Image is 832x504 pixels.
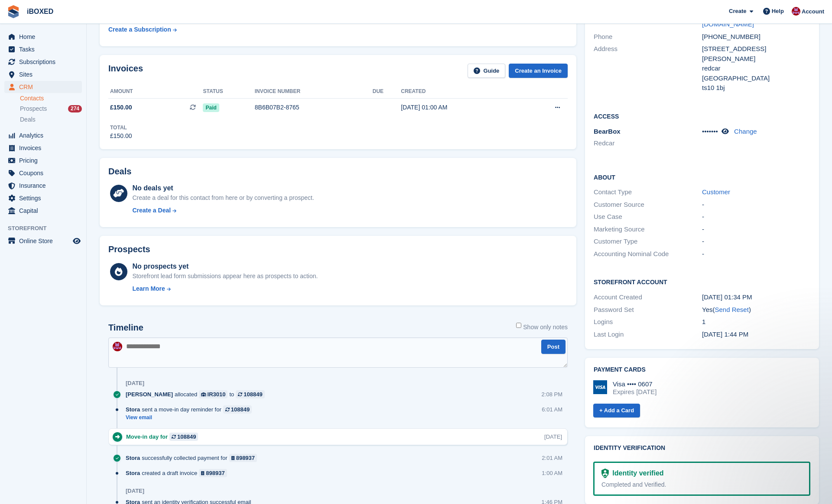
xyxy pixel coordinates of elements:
div: Customer Source [594,200,702,210]
a: menu [4,235,82,247]
h2: Timeline [108,323,143,333]
div: 898937 [236,454,255,462]
span: Home [19,31,71,43]
h2: Deals [108,167,131,177]
label: Show only notes [516,323,568,332]
span: Online Store [19,235,71,247]
h2: About [594,173,810,181]
span: Insurance [19,180,71,192]
a: menu [4,81,82,93]
span: Capital [19,205,71,217]
img: Visa Logo [593,380,607,394]
th: Status [203,85,254,99]
a: iBOXED [23,4,57,19]
div: - [702,225,810,234]
div: [DATE] 01:34 PM [702,292,810,302]
a: menu [4,56,82,68]
div: 1 [702,317,810,327]
span: Deals [20,116,36,124]
span: Prospects [20,105,47,113]
span: CRM [19,81,71,93]
a: 898937 [229,454,257,462]
a: Create a Subscription [108,22,177,38]
div: [DATE] [544,433,562,441]
a: menu [4,205,82,217]
a: 108849 [223,405,252,414]
div: Marketing Source [594,225,702,234]
button: Post [541,340,565,354]
h2: Prospects [108,244,150,254]
a: 108849 [169,433,198,441]
div: Password Set [594,305,702,315]
div: Address [594,44,702,93]
a: Preview store [71,236,82,246]
div: Storefront lead form submissions appear here as prospects to action. [132,272,318,281]
img: stora-icon-8386f47178a22dfd0bd8f6a31ec36ba5ce8667c1dd55bd0f319d3a0aa187defe.svg [7,5,20,18]
div: Completed and Verified. [601,480,802,489]
div: No prospects yet [132,261,318,272]
div: 108849 [177,433,196,441]
span: Settings [19,192,71,204]
span: Help [772,7,784,16]
span: £150.00 [110,103,132,112]
div: sent a move-in day reminder for [126,405,256,414]
div: 6:01 AM [542,405,562,414]
div: Use Case [594,212,702,222]
img: Identity Verification Ready [601,469,609,478]
a: menu [4,180,82,192]
span: Tasks [19,43,71,55]
a: Change [734,128,757,135]
span: Account [802,7,824,16]
a: Customer [702,188,730,196]
div: IR3010 [208,390,226,398]
a: Prospects 274 [20,104,82,113]
div: No deals yet [132,183,314,193]
li: Redcar [594,138,702,148]
span: Stora [126,405,140,414]
span: Analytics [19,129,71,141]
span: ( ) [712,306,751,313]
img: Amanda Forder [792,7,800,16]
img: Amanda Forder [113,342,122,351]
div: Identity verified [609,468,663,478]
div: - [702,237,810,247]
a: View email [126,414,256,421]
h2: Invoices [108,64,143,78]
div: Accounting Nominal Code [594,249,702,259]
a: menu [4,142,82,154]
a: menu [4,129,82,141]
h2: Identity verification [594,445,810,452]
span: ••••••• [702,128,718,135]
h2: Access [594,112,810,120]
div: - [702,212,810,222]
div: - [702,200,810,210]
a: menu [4,167,82,179]
span: Coupons [19,167,71,179]
div: Create a Deal [132,206,171,215]
a: + Add a Card [593,404,640,418]
div: Logins [594,317,702,327]
h2: Payment cards [594,366,810,373]
th: Due [373,85,401,99]
span: Invoices [19,142,71,154]
div: 108849 [231,405,250,414]
div: £150.00 [110,132,132,141]
input: Show only notes [516,323,521,328]
div: 2:08 PM [542,390,562,398]
div: created a draft invoice [126,469,231,477]
div: Account Created [594,292,702,302]
div: redcar [702,64,810,74]
span: Stora [126,454,140,462]
div: Learn More [132,284,165,293]
div: 108849 [244,390,262,398]
div: successfully collected payment for [126,454,261,462]
a: menu [4,43,82,55]
span: Stora [126,469,140,477]
a: Guide [468,64,506,78]
span: Sites [19,68,71,80]
a: Learn More [132,284,318,293]
div: Last Login [594,330,702,340]
span: Paid [203,103,219,112]
div: 2:01 AM [542,454,562,462]
a: 898937 [199,469,227,477]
